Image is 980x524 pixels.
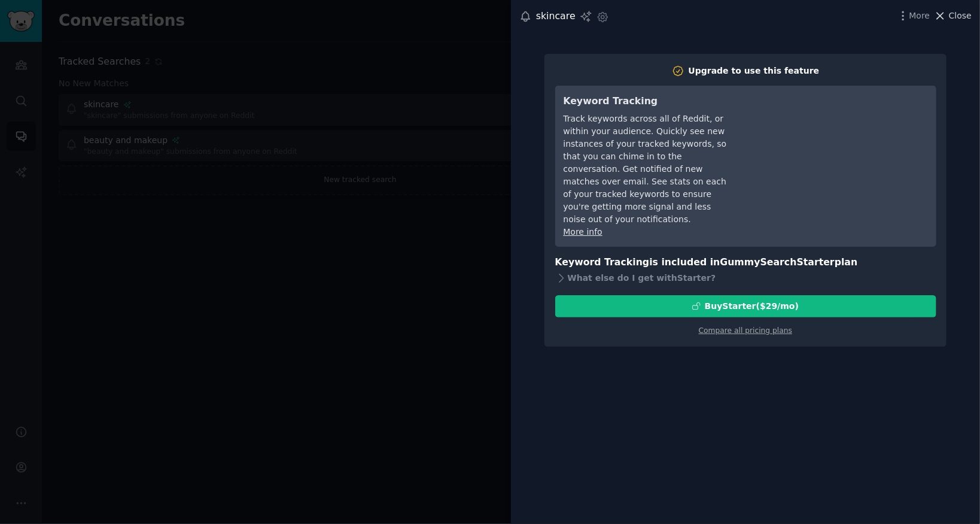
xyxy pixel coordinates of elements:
[689,65,820,77] div: Upgrade to use this feature
[536,9,576,24] div: skincare
[555,270,936,287] div: What else do I get with Starter ?
[564,227,602,237] a: More info
[748,94,928,184] iframe: YouTube video player
[909,10,930,22] span: More
[705,300,799,313] div: Buy Starter ($ 29 /mo )
[564,94,732,109] h3: Keyword Tracking
[934,10,972,22] button: Close
[555,295,936,317] button: BuyStarter($29/mo)
[897,10,930,22] button: More
[949,10,972,22] span: Close
[720,256,835,268] span: GummySearch Starter
[699,326,792,335] a: Compare all pricing plans
[564,113,732,226] div: Track keywords across all of Reddit, or within your audience. Quickly see new instances of your t...
[555,255,936,270] h3: Keyword Tracking is included in plan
